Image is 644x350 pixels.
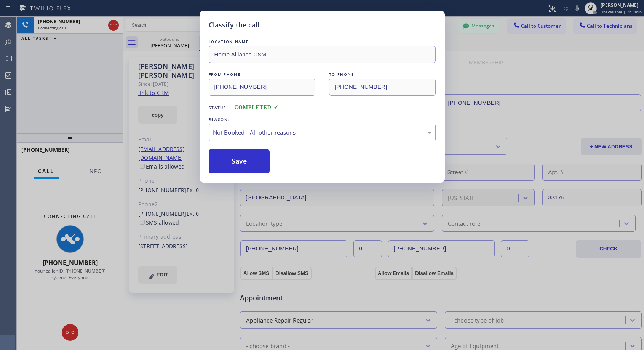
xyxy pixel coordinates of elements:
[209,71,315,79] div: FROM PHONE
[209,38,436,46] div: LOCATION NAME
[329,79,436,96] input: To phone
[209,20,259,30] h5: Classify the call
[213,128,431,137] div: Not Booked - All other reasons
[209,79,315,96] input: From phone
[209,149,270,173] button: Save
[234,104,278,110] span: COMPLETED
[209,105,229,110] span: Status:
[329,71,436,79] div: TO PHONE
[209,116,436,124] div: REASON:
